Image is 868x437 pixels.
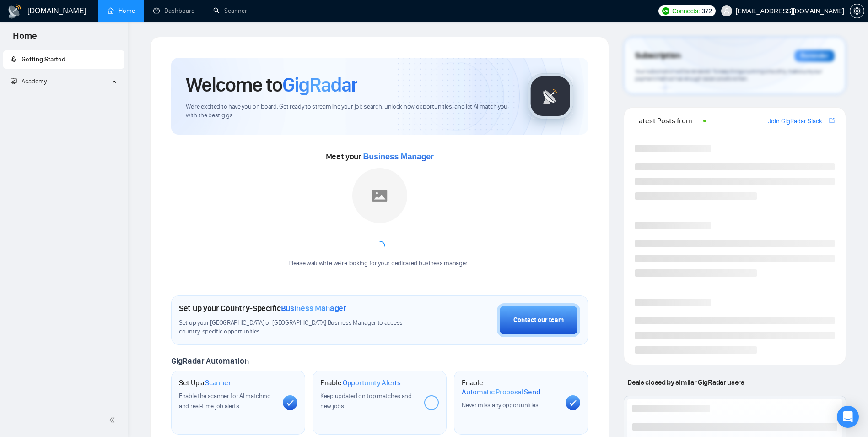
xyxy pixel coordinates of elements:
[635,115,700,126] span: Latest Posts from the GigRadar Community
[283,259,476,268] div: Please wait while we're looking for your dedicated business manager...
[363,152,434,161] span: Business Manager
[281,303,346,313] span: Business Manager
[5,29,44,49] span: Home
[635,68,822,82] span: Your subscription will be renewed. To keep things running smoothly, make sure your payment method...
[109,415,118,425] span: double-left
[205,378,231,388] span: Scanner
[320,378,401,388] h1: Enable
[11,56,17,62] span: rocket
[513,315,564,325] div: Contact our team
[179,392,271,410] span: Enable the scanner for AI matching and real-time job alerts.
[850,7,864,15] a: setting
[3,50,124,69] li: Getting Started
[7,4,22,19] img: logo
[179,319,420,336] span: Set up your [GEOGRAPHIC_DATA] or [GEOGRAPHIC_DATA] Business Manager to access country-specific op...
[462,388,540,397] span: Automatic Proposal Send
[186,103,513,120] span: We're excited to have you on board. Get ready to streamline your job search, unlock new opportuni...
[723,8,730,14] span: user
[662,7,669,15] img: upwork-logo.png
[850,7,864,15] span: setting
[768,116,827,126] a: Join GigRadar Slack Community
[326,152,434,162] span: Meet your
[22,55,65,63] span: Getting Started
[179,378,231,388] h1: Set Up a
[343,378,401,388] span: Opportunity Alerts
[794,50,835,62] div: Reminder
[153,7,195,15] a: dashboardDashboard
[462,401,539,409] span: Never miss any opportunities.
[179,303,346,313] h1: Set up your Country-Specific
[850,4,864,18] button: setting
[11,78,17,84] span: fund-projection-screen
[3,94,124,100] li: Academy Homepage
[624,374,748,390] span: Deals closed by similar GigRadar users
[186,72,357,97] h1: Welcome to
[701,6,712,16] span: 372
[672,6,700,16] span: Connects:
[374,241,385,252] span: loading
[108,7,135,15] a: homeHome
[352,168,407,223] img: placeholder.png
[213,7,247,15] a: searchScanner
[528,73,573,119] img: gigradar-logo.png
[837,406,859,428] div: Open Intercom Messenger
[22,77,47,85] span: Academy
[497,303,580,337] button: Contact our team
[320,392,412,410] span: Keep updated on top matches and new jobs.
[829,116,835,125] a: export
[635,48,680,64] span: Subscription
[11,77,47,85] span: Academy
[171,356,248,366] span: GigRadar Automation
[282,72,357,97] span: GigRadar
[462,378,558,396] h1: Enable
[829,117,835,124] span: export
